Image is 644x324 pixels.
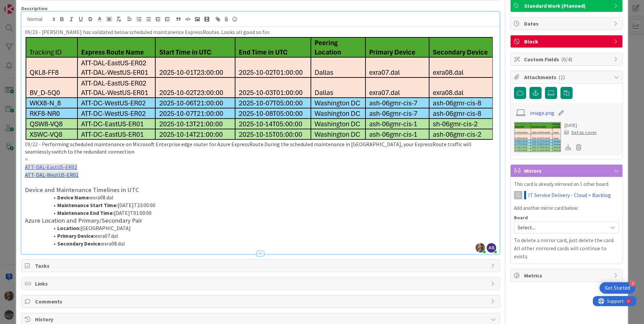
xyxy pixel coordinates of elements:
[35,297,487,305] span: Comments
[487,243,496,253] span: AS
[14,1,31,9] span: Support
[25,36,496,156] p: 09/22 - P
[35,3,37,8] div: 6
[35,262,487,270] span: Tasks
[600,282,636,294] div: Open Get Started checklist, remaining modules: 3
[57,225,80,231] strong: Location:
[25,156,496,163] p: =
[25,36,493,140] img: image.png
[518,223,604,232] span: Select...
[57,240,102,247] strong: Secondary Device:
[35,315,487,323] span: History
[33,240,496,248] li: exra08.dal
[57,209,114,216] strong: Maintenance End Time:
[33,201,496,209] li: [DATE]T23:00:00
[528,191,611,199] a: IT Service Delivery - Cloud > Backlog
[57,194,90,201] strong: Device Name:
[476,243,485,253] img: d4mZCzJxnlYlsl7tbRpKOP7QXawjtCsN.jpg
[57,232,95,239] strong: Primary Device:
[524,37,610,45] span: Block
[530,109,554,117] a: image.png
[33,224,496,232] li: [GEOGRAPHIC_DATA]
[25,171,78,178] a: ATT-DAL-WestUS-ER01
[514,181,619,188] p: This card is already mirrored on 1 other board.
[35,280,487,288] span: Links
[514,204,619,212] p: Add another mirror card below:
[514,236,619,260] p: To delete a mirror card, just delete the card. All other mirrored cards will continue to exists.
[561,56,572,63] span: ( 0/4 )
[33,194,496,201] li: exra08.dal
[605,285,630,291] div: Get Started
[33,232,496,240] li: exra07.dal
[21,5,47,11] span: Description
[558,74,565,80] span: ( 1 )
[524,167,610,175] span: Mirrors
[514,215,528,220] span: Board
[524,73,610,81] span: Attachments
[25,28,496,36] p: 09/23 - [PERSON_NAME] has validated below scheduled maintanence ExpressRoutes. Looks all good so ...
[565,143,572,152] div: Download
[524,271,610,280] span: Metrics
[524,55,610,63] span: Custom Fields
[25,217,142,224] span: Azure Location and Primary/Secondary Pair
[524,20,610,28] span: Dates
[565,129,597,136] div: Set as cover
[33,209,496,217] li: [DATE]T01:00:00
[524,2,610,10] span: Standard Work (Planned)
[630,281,636,287] div: 3
[25,186,139,194] span: Device and Maintenance Timelines in UTC
[25,141,473,155] span: erforming scheduled maintenance on Microsoft Enterprise edge router for Azure ExpressRoute.During...
[565,122,597,129] div: [DATE]
[57,202,118,208] strong: Maintenance Start Time:
[25,164,77,170] a: ATT-DAL-EastUS-ER02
